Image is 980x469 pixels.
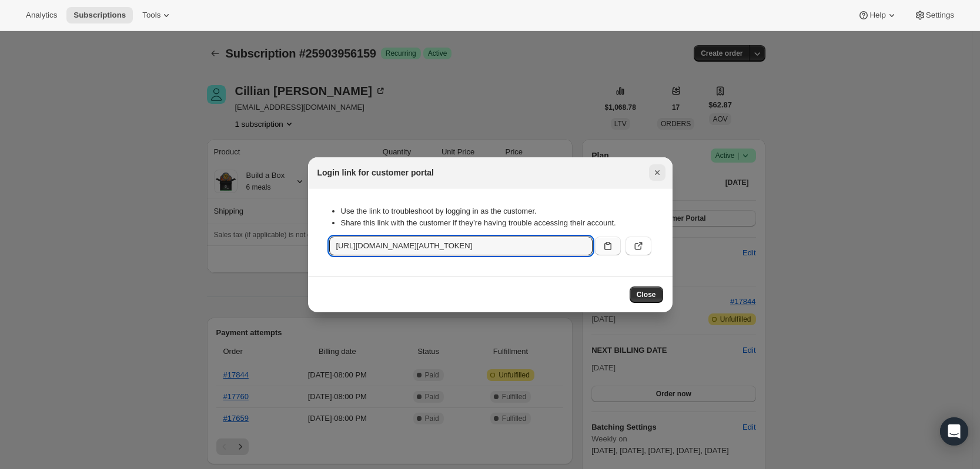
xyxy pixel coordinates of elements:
[940,417,968,446] div: Open Intercom Messenger
[630,286,663,303] button: Close
[341,217,651,229] li: Share this link with the customer if they’re having trouble accessing their account.
[135,7,179,23] button: Tools
[73,11,126,20] span: Subscriptions
[926,11,954,20] span: Settings
[142,11,160,20] span: Tools
[317,167,434,178] h2: Login link for customer portal
[907,7,961,23] button: Settings
[851,7,904,23] button: Help
[341,205,651,217] li: Use the link to troubleshoot by logging in as the customer.
[869,11,885,20] span: Help
[649,164,665,181] button: Close
[26,11,57,20] span: Analytics
[66,7,133,23] button: Subscriptions
[19,7,64,23] button: Analytics
[637,290,656,299] span: Close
